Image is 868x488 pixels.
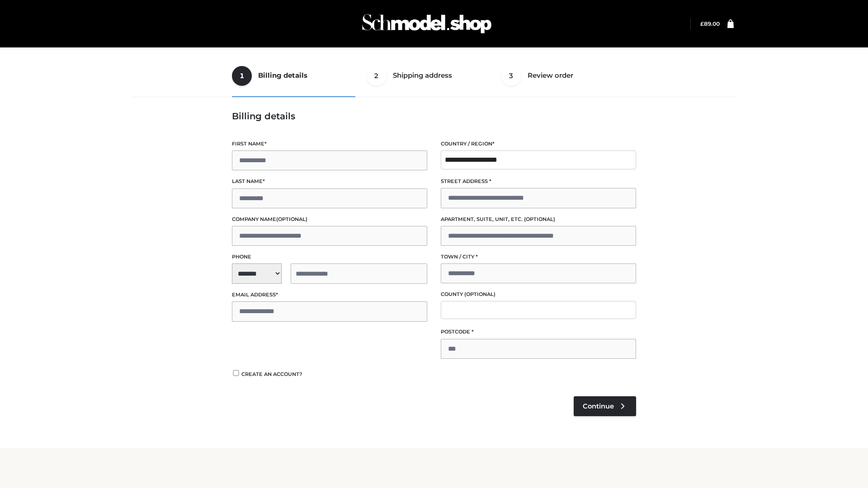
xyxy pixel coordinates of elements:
[232,140,427,148] label: First name
[441,215,636,224] label: Apartment, suite, unit, etc.
[241,371,302,377] span: Create an account?
[441,253,636,261] label: Town / City
[464,291,495,297] span: (optional)
[232,111,636,122] h3: Billing details
[276,216,307,222] span: (optional)
[232,370,240,376] input: Create an account?
[574,396,636,416] a: Continue
[232,215,427,224] label: Company name
[583,402,614,410] span: Continue
[232,253,427,261] label: Phone
[232,177,427,186] label: Last name
[441,140,636,148] label: Country / Region
[359,6,495,42] img: Schmodel Admin 964
[700,20,720,27] a: £89.00
[524,216,555,222] span: (optional)
[441,328,636,336] label: Postcode
[441,177,636,186] label: Street address
[441,290,636,299] label: County
[700,20,720,27] bdi: 89.00
[232,291,427,299] label: Email address
[700,20,704,27] span: £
